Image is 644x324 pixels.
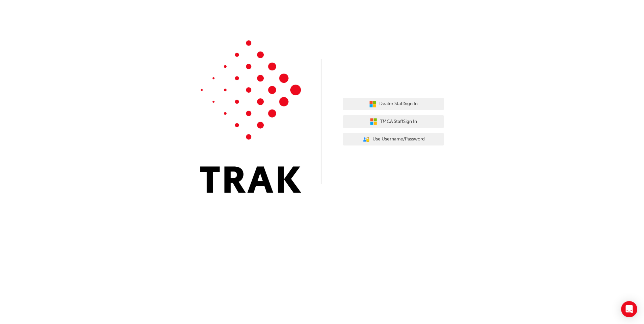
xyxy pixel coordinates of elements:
button: Dealer StaffSign In [343,98,444,110]
span: TMCA Staff Sign In [380,118,417,126]
img: Trak [200,40,301,193]
button: TMCA StaffSign In [343,115,444,128]
span: Dealer Staff Sign In [379,100,418,108]
div: Open Intercom Messenger [621,301,637,317]
button: Use Username/Password [343,133,444,146]
span: Use Username/Password [373,135,425,143]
